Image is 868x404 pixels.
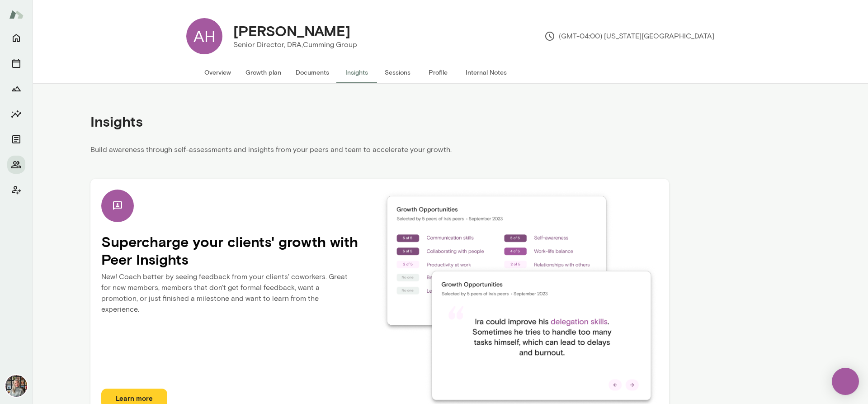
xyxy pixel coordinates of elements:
[7,156,25,174] button: Members
[7,80,25,98] button: Growth Plan
[238,62,288,83] button: Growth plan
[101,268,380,324] p: New! Coach better by seeing feedback from your clients' coworkers. Great for new members, members...
[377,62,418,83] button: Sessions
[7,105,25,123] button: Insights
[101,233,380,268] h4: Supercharge your clients' growth with Peer Insights
[233,22,350,39] h4: [PERSON_NAME]
[7,54,25,72] button: Sessions
[7,130,25,148] button: Documents
[544,31,714,42] p: (GMT-04:00) [US_STATE][GEOGRAPHIC_DATA]
[7,181,25,199] button: Client app
[90,144,669,161] p: Build awareness through self-assessments and insights from your peers and team to accelerate your...
[197,62,238,83] button: Overview
[90,113,143,130] h4: Insights
[186,18,222,54] div: AH
[458,62,514,83] button: Internal Notes
[5,375,27,397] img: Tricia Maggio
[7,29,25,47] button: Home
[418,62,458,83] button: Profile
[288,62,336,83] button: Documents
[233,39,357,50] p: Senior Director, DRA, Cumming Group
[336,62,377,83] button: Insights
[9,6,24,23] img: Mento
